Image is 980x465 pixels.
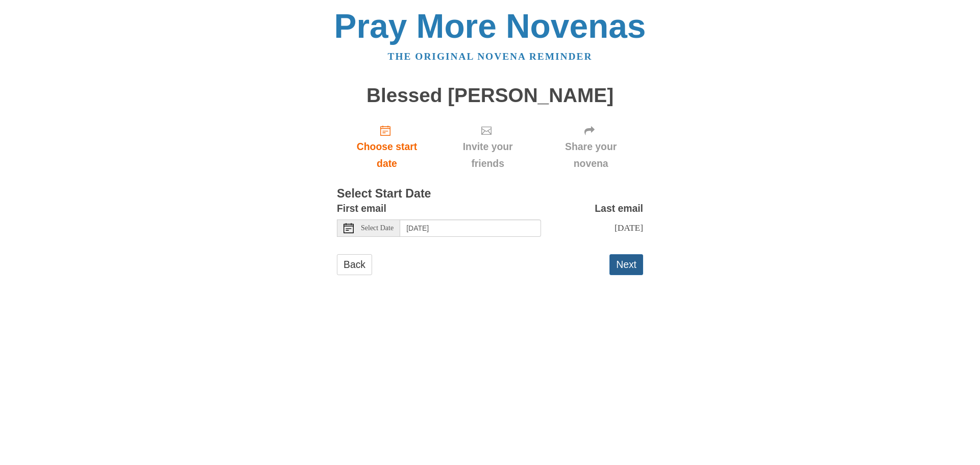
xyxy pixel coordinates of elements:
[337,85,643,107] h1: Blessed [PERSON_NAME]
[337,254,372,275] a: Back
[337,200,386,217] label: First email
[595,200,643,217] label: Last email
[337,116,437,177] a: Choose start date
[337,187,643,201] h3: Select Start Date
[361,225,394,232] span: Select Date
[347,138,427,172] span: Choose start date
[538,116,643,177] div: Click "Next" to confirm your start date first.
[447,138,528,172] span: Invite your friends
[437,116,538,177] div: Click "Next" to confirm your start date first.
[334,7,646,45] a: Pray More Novenas
[609,254,643,275] button: Next
[549,138,633,172] span: Share your novena
[388,51,593,62] a: The original novena reminder
[615,223,643,233] span: [DATE]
